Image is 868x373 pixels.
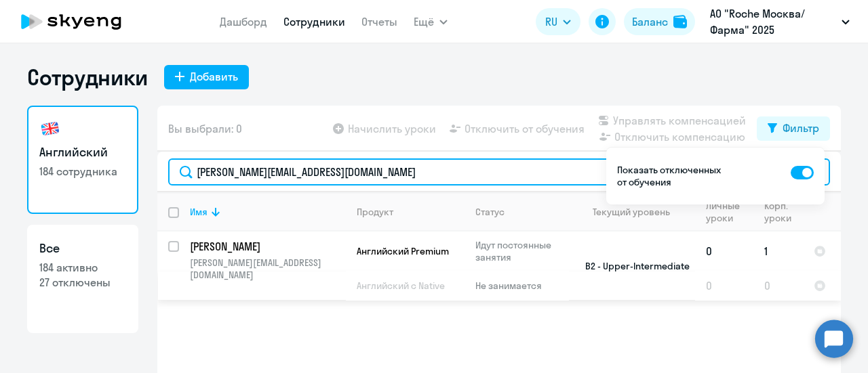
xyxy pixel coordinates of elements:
div: Текущий уровень [593,206,670,218]
span: Английский с Native [357,280,445,292]
td: 0 [695,232,753,271]
td: 0 [695,271,753,301]
div: Текущий уровень [580,206,694,218]
button: Фильтр [757,116,830,141]
p: Не занимается [475,280,568,292]
div: Статус [475,206,505,218]
div: Продукт [357,206,393,218]
p: Показать отключенных от обучения [617,164,724,188]
p: [PERSON_NAME] [190,239,343,254]
p: 27 отключены [39,275,126,290]
button: Добавить [164,65,249,89]
div: Имя [190,206,345,218]
h3: Английский [39,144,126,161]
span: Английский Premium [357,245,449,257]
button: АО "Roche Москва/Фарма" 2025 постоплата, [GEOGRAPHIC_DATA] | ЗАО Рош [GEOGRAPHIC_DATA] (IT-департ... [703,5,856,38]
a: Дашборд [220,15,267,28]
img: english [39,118,61,139]
p: 184 сотрудника [39,164,126,179]
button: Балансbalance [624,8,695,35]
p: [PERSON_NAME][EMAIL_ADDRESS][DOMAIN_NAME] [190,257,345,281]
a: Все184 активно27 отключены [27,225,138,333]
a: Отчеты [361,15,397,28]
span: Ещё [414,14,434,30]
td: 1 [753,232,803,271]
td: B2 - Upper-Intermediate [569,232,695,301]
div: Добавить [190,68,238,85]
td: 0 [753,271,803,301]
div: Имя [190,206,208,218]
span: RU [545,14,557,30]
p: АО "Roche Москва/Фарма" 2025 постоплата, [GEOGRAPHIC_DATA] | ЗАО Рош [GEOGRAPHIC_DATA] (IT-департ... [710,5,836,38]
p: 184 активно [39,260,126,275]
div: Баланс [632,14,668,30]
h3: Все [39,240,126,257]
img: balance [673,15,687,28]
h1: Сотрудники [27,64,148,91]
a: Сотрудники [283,15,345,28]
a: [PERSON_NAME] [190,239,345,254]
a: Английский184 сотрудника [27,106,138,214]
div: Фильтр [783,120,819,136]
button: RU [536,8,580,35]
div: Личные уроки [706,200,753,224]
div: Корп. уроки [764,200,802,224]
button: Ещё [414,8,448,35]
p: Идут постоянные занятия [475,239,568,263]
span: Вы выбрали: 0 [168,120,242,137]
input: Поиск по имени, email, продукту или статусу [168,158,830,185]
